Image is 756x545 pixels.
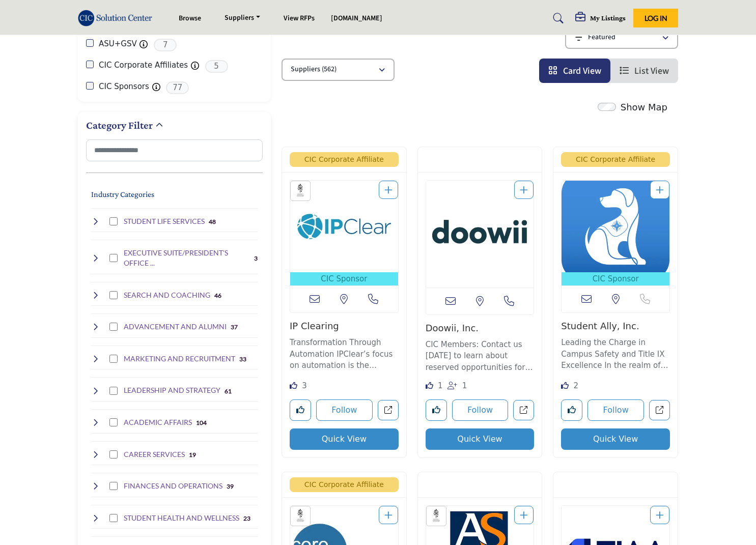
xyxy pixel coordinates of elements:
button: Like listing [290,399,311,421]
img: Site Logo [78,10,157,26]
span: CIC Corporate Affiliate [290,152,399,167]
a: Add To List [656,185,664,195]
button: Quick View [290,428,399,450]
h3: Doowii, Inc. [426,323,535,334]
a: Transformation Through Automation IPClear’s focus on automation is the cornerstone of its approac... [290,334,399,371]
b: 3 [254,255,258,262]
label: ASU+GSV [99,38,137,50]
a: Open ipclear in new tab [378,400,399,421]
a: Add To List [384,185,393,195]
span: CIC Corporate Affiliate [561,152,670,167]
p: Featured [588,33,615,43]
button: Suppliers (562) [282,59,395,81]
div: 46 Results For SEARCH AND COACHING [214,291,221,300]
div: 39 Results For FINANCES AND OPERATIONS [227,481,234,491]
h4: STUDENT HEALTH AND WELLNESS: Mental health resources, medical services, and wellness program solu... [124,513,239,523]
li: List View [610,59,678,83]
span: 1 [462,381,467,390]
span: 3 [302,381,307,390]
input: Search Category [86,139,263,161]
button: Like listing [561,399,582,421]
a: Suppliers [217,11,267,25]
span: Log In [645,14,667,22]
span: CIC Corporate Affiliate [290,477,399,492]
a: Open Listing in new tab [290,181,398,286]
div: 19 Results For CAREER SERVICES [189,450,196,459]
span: 1 [438,381,443,390]
a: Browse [179,13,201,23]
p: Leading the Charge in Campus Safety and Title IX Excellence In the realm of independent college l... [561,337,670,371]
div: 48 Results For STUDENT LIFE SERVICES [209,217,216,226]
p: CIC Members: Contact us [DATE] to learn about reserved opportunities for CIC members! Doowii is a... [426,339,535,374]
a: Add To List [520,510,528,521]
input: CIC Sponsors checkbox [86,82,94,90]
a: [DOMAIN_NAME] [331,13,382,23]
img: IP Clearing [290,181,398,272]
input: Select MARKETING AND RECRUITMENT checkbox [109,355,118,363]
a: View List [620,65,669,77]
span: List View [634,65,669,77]
label: CIC Corporate Affiliates [99,60,188,71]
h4: ACADEMIC AFFAIRS: Academic program development, faculty resources, and curriculum enhancement sol... [124,417,192,427]
button: Quick View [426,428,535,450]
a: Add To List [384,510,393,521]
div: 33 Results For MARKETING AND RECRUITMENT [239,354,246,363]
input: Select FINANCES AND OPERATIONS checkbox [109,482,118,490]
span: Card View [563,65,601,77]
span: 2 [574,381,579,390]
img: ACCU Sponsors Badge Icon [293,184,307,198]
input: ASU+GSV checkbox [86,39,94,47]
div: 37 Results For ADVANCEMENT AND ALUMNI [231,322,238,331]
a: Add To List [656,510,664,521]
p: Transformation Through Automation IPClear’s focus on automation is the cornerstone of its approac... [290,337,399,371]
b: 61 [225,388,232,395]
img: ACCU Sponsors Badge Icon [429,509,443,523]
h2: Category Filter [86,118,153,133]
a: View RFPs [284,13,315,23]
h5: My Listings [590,13,626,22]
h3: Student Ally, Inc. [561,321,670,332]
b: 19 [189,451,196,458]
a: Leading the Charge in Campus Safety and Title IX Excellence In the realm of independent college l... [561,334,670,371]
a: CIC Members: Contact us [DATE] to learn about reserved opportunities for CIC members! Doowii is a... [426,336,535,374]
b: 39 [227,483,234,490]
b: 104 [196,419,207,426]
h4: SEARCH AND COACHING: Executive search services, leadership coaching, and professional development... [124,290,210,300]
h4: ADVANCEMENT AND ALUMNI: Donor management, fundraising solutions, and alumni engagement platforms ... [124,322,227,332]
button: Like listing [426,399,447,421]
a: IP Clearing [290,321,339,331]
a: Add To List [520,185,528,195]
img: Student Ally, Inc. [562,181,669,272]
input: Select ADVANCEMENT AND ALUMNI checkbox [109,323,118,331]
button: Follow [587,399,644,421]
button: Follow [452,399,509,421]
button: Follow [316,399,373,421]
a: Open Listing in new tab [426,181,534,288]
button: Log In [633,9,678,27]
li: Card View [539,59,610,83]
span: CIC Sponsor [564,273,667,285]
i: Like [426,382,433,389]
div: 61 Results For LEADERSHIP AND STRATEGY [225,386,232,395]
b: 46 [214,292,221,299]
span: 77 [166,81,189,94]
img: Doowii, Inc. [426,181,534,288]
button: Industry Categories [91,188,154,200]
span: 5 [205,60,228,73]
h4: CAREER SERVICES: Career planning tools, job placement platforms, and professional development res... [124,449,185,460]
a: Open Listing in new tab [562,181,669,286]
button: Featured [565,26,678,49]
label: CIC Sponsors [99,81,149,93]
b: 33 [239,356,246,363]
input: Select LEADERSHIP AND STRATEGY checkbox [109,387,118,395]
a: Open doowii in new tab [513,400,534,421]
input: Select ACADEMIC AFFAIRS checkbox [109,418,118,426]
a: Doowii, Inc. [426,323,479,333]
h4: LEADERSHIP AND STRATEGY: Institutional effectiveness, strategic planning, and leadership developm... [124,385,220,395]
span: CIC Sponsor [292,273,396,285]
input: CIC Corporate Affiliates checkbox [86,61,94,68]
div: Followers [447,378,467,392]
i: Likes [290,382,297,389]
div: 3 Results For EXECUTIVE SUITE/PRESIDENT'S OFFICE SERVICES [254,253,258,263]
